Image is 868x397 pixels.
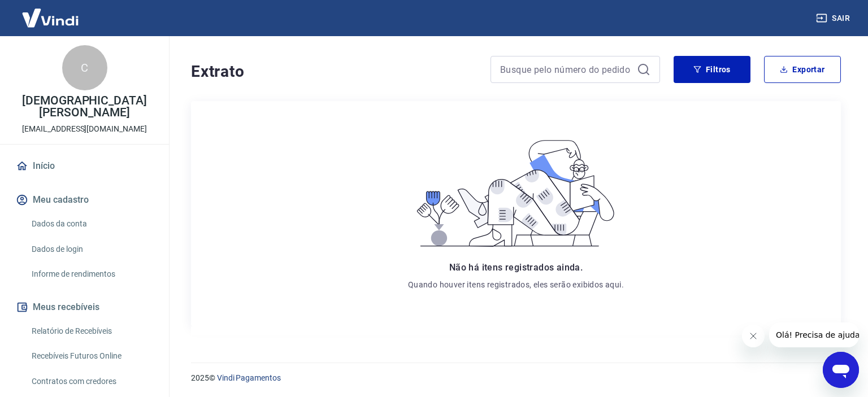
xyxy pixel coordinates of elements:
input: Busque pelo número do pedido [500,61,632,78]
div: C [62,45,107,90]
p: 2025 © [191,372,841,384]
a: Relatório de Recebíveis [27,320,155,343]
span: Olá! Precisa de ajuda? [7,8,95,17]
a: Vindi Pagamentos [217,373,281,382]
button: Meus recebíveis [14,295,155,320]
h4: Extrato [191,60,477,83]
iframe: Mensagem da empresa [769,322,859,347]
a: Início [14,154,155,178]
a: Dados de login [27,238,155,261]
span: Não há itens registrados ainda. [449,262,583,273]
button: Sair [814,8,854,29]
iframe: Fechar mensagem [742,325,765,347]
p: [EMAIL_ADDRESS][DOMAIN_NAME] [22,123,147,135]
p: Quando houver itens registrados, eles serão exibidos aqui. [408,279,624,290]
button: Filtros [674,56,750,83]
a: Contratos com credores [27,370,155,393]
a: Recebíveis Futuros Online [27,344,155,368]
button: Meu cadastro [14,187,155,212]
img: Vindi [14,1,87,35]
iframe: Botão para abrir a janela de mensagens [823,352,859,388]
a: Informe de rendimentos [27,263,155,286]
a: Dados da conta [27,212,155,235]
p: [DEMOGRAPHIC_DATA][PERSON_NAME] [9,95,160,119]
button: Exportar [764,56,841,83]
